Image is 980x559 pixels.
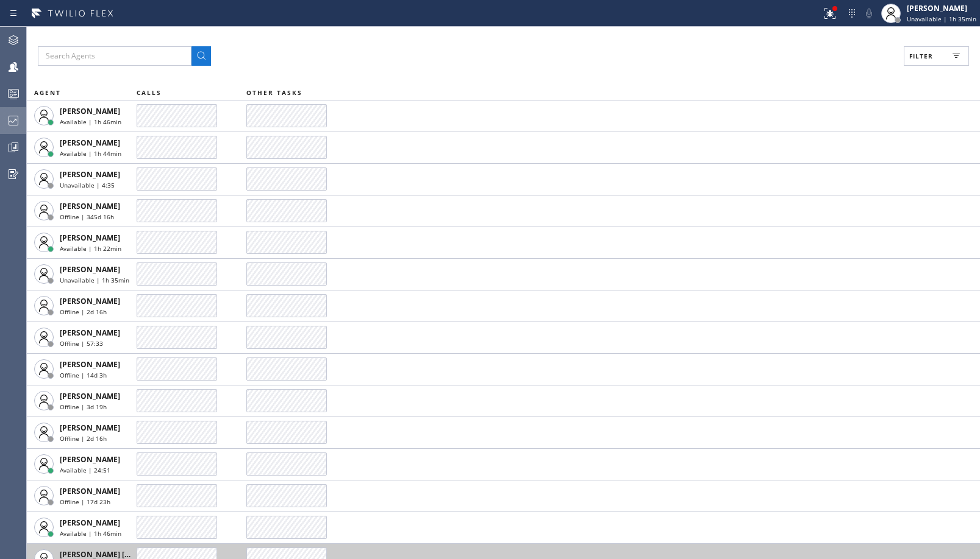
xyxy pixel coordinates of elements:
[60,308,107,316] span: Offline | 2d 16h
[60,423,120,433] span: [PERSON_NAME]
[246,88,302,97] span: OTHER TASKS
[60,518,120,528] span: [PERSON_NAME]
[60,529,121,538] span: Available | 1h 46min
[60,497,110,506] span: Offline | 17d 23h
[60,391,120,401] span: [PERSON_NAME]
[60,486,120,496] span: [PERSON_NAME]
[60,454,120,465] span: [PERSON_NAME]
[60,371,107,379] span: Offline | 14d 3h
[34,88,61,97] span: AGENT
[904,46,969,66] button: Filter
[60,328,120,338] span: [PERSON_NAME]
[60,276,129,284] span: Unavailable | 1h 35min
[907,3,976,13] div: [PERSON_NAME]
[137,88,162,97] span: CALLS
[60,296,120,306] span: [PERSON_NAME]
[60,434,107,443] span: Offline | 2d 16h
[60,339,103,348] span: Offline | 57:33
[860,5,878,22] button: Mute
[60,138,120,148] span: [PERSON_NAME]
[60,233,120,243] span: [PERSON_NAME]
[38,46,191,66] input: Search Agents
[60,201,120,211] span: [PERSON_NAME]
[60,466,110,474] span: Available | 24:51
[907,15,976,23] span: Unavailable | 1h 35min
[60,181,115,189] span: Unavailable | 4:35
[60,118,121,126] span: Available | 1h 46min
[60,106,120,116] span: [PERSON_NAME]
[60,403,107,411] span: Offline | 3d 19h
[909,52,933,60] span: Filter
[60,244,121,253] span: Available | 1h 22min
[60,149,121,158] span: Available | 1h 44min
[60,169,120,180] span: [PERSON_NAME]
[60,213,114,221] span: Offline | 345d 16h
[60,359,120,370] span: [PERSON_NAME]
[60,264,120,275] span: [PERSON_NAME]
